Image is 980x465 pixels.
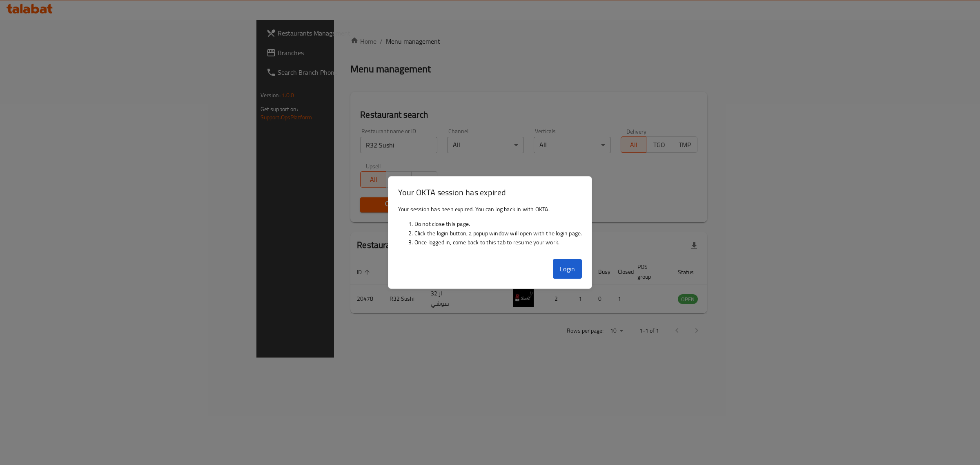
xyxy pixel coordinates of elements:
[414,219,582,228] li: Do not close this page.
[398,186,582,198] h3: Your OKTA session has expired
[414,229,582,238] li: Click the login button, a popup window will open with the login page.
[553,259,582,279] button: Login
[414,238,582,247] li: Once logged in, come back to this tab to resume your work.
[388,201,592,256] div: Your session has been expired. You can log back in with OKTA.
